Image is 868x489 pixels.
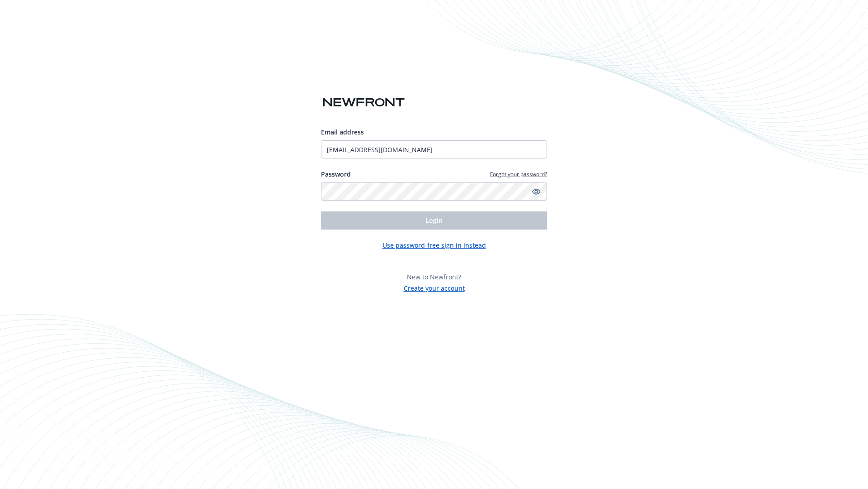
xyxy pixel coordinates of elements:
a: Show password [531,186,542,197]
span: New to Newfront? [407,273,461,281]
a: Forgot your password? [490,170,547,178]
label: Password [321,169,351,179]
input: Enter your email [321,140,547,158]
button: Create your account [404,282,465,293]
span: Email address [321,128,364,136]
button: Login [321,211,547,230]
button: Use password-free sign in instead [382,240,486,250]
input: Enter your password [321,182,547,201]
span: Login [425,216,443,225]
img: Newfront logo [321,95,406,110]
